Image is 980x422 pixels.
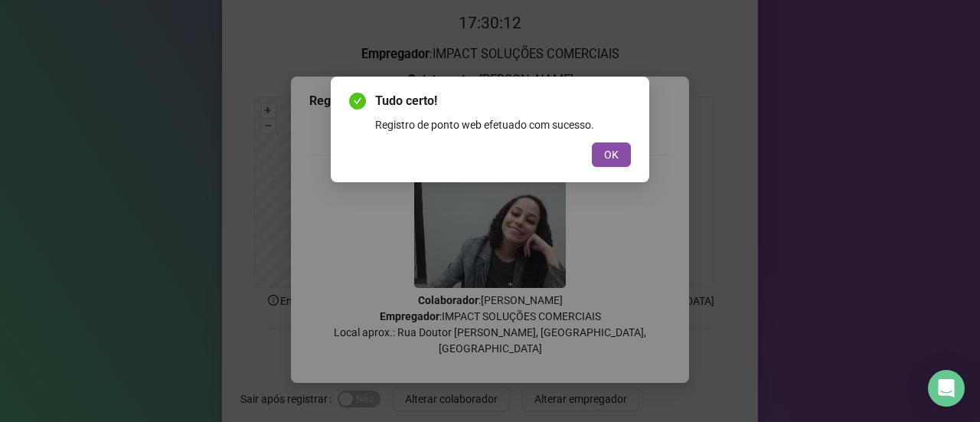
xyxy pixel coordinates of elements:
span: Tudo certo! [375,92,631,110]
div: Open Intercom Messenger [928,370,965,407]
button: OK [592,142,631,167]
span: OK [604,146,619,163]
span: check-circle [349,93,366,110]
div: Registro de ponto web efetuado com sucesso. [375,116,631,133]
